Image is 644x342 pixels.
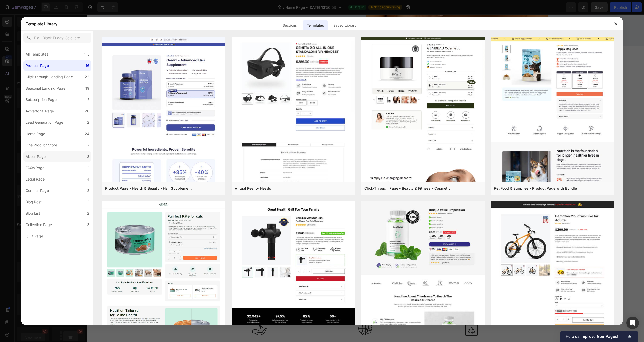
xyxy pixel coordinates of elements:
[278,20,301,30] div: Sections
[105,185,192,191] div: Product Page - Health & Beauty - Hair Supplement
[87,188,89,194] div: 2
[376,306,393,322] img: Alt Image
[336,289,433,297] p: Reduces discoloration & thickening
[85,85,89,91] div: 19
[329,20,360,30] div: Saved Library
[87,142,89,148] div: 7
[85,63,89,69] div: 16
[84,51,89,57] div: 115
[494,185,577,191] div: Pet Food & Supplies - Product Page with Bundle
[26,142,57,148] div: One Product Store
[124,235,434,248] h2: Transform Your Nails in Weeks
[566,333,633,339] button: Show survey - Help us improve GemPages!
[124,69,271,198] img: Alt Image
[26,97,57,103] div: Subscription Page
[26,119,63,126] div: Lead Generation Page
[87,153,89,160] div: 3
[270,306,287,322] img: Alt Image
[26,85,65,91] div: Seasonal Landing Page
[23,33,91,43] input: E.g.: Black Friday, Sale, etc.
[164,306,181,322] img: Alt Image
[270,267,287,284] img: Alt Image
[26,176,45,182] div: Legal Page
[303,20,328,30] div: Templates
[87,210,89,216] div: 2
[626,317,639,329] div: Open Intercom Messenger
[85,74,89,80] div: 22
[26,51,48,57] div: All Templates
[87,176,89,182] div: 4
[87,97,89,103] div: 5
[230,289,327,297] p: Strengthens [MEDICAL_DATA]
[124,327,221,335] p: Works while you sleep
[26,222,52,228] div: Collection Page
[87,119,89,126] div: 2
[289,108,415,121] h2: Why Myvex Works
[26,74,73,80] div: Click-through Landing Page
[124,252,433,259] p: Whether you're dealing with stubborn fungus, yellowing, or [MEDICAL_DATA] - Myvex helps renew nai...
[26,199,42,205] div: Blog Post
[230,327,327,335] p: Safe & natural ingrediants
[164,267,181,284] img: Alt Image
[235,185,271,191] div: Virtual Reality Heads
[336,327,433,335] p: Mess-free, secure fit
[26,153,46,160] div: About Page
[85,131,89,137] div: 24
[87,222,89,228] div: 3
[85,108,89,114] div: 20
[88,165,89,171] div: 1
[88,233,89,239] div: 1
[26,233,43,239] div: Quiz Page
[88,199,89,205] div: 1
[26,210,40,216] div: Blog List
[364,185,451,191] div: Click-Through Page - Beauty & Fitness - Cosmetic
[289,125,415,150] p: Each patch is designed with medical-grade adhesive and active ingredients that penetrate deep int...
[376,267,393,284] img: Alt Image
[26,165,44,171] div: FAQs Page
[26,131,45,137] div: Home Page
[26,188,49,194] div: Contact Page
[26,63,49,69] div: Product Page
[566,334,626,339] span: Help us improve GemPages!
[26,108,54,114] div: Advertorial Page
[26,17,57,30] h2: Template Library
[124,289,221,297] p: Targets [MEDICAL_DATA] fast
